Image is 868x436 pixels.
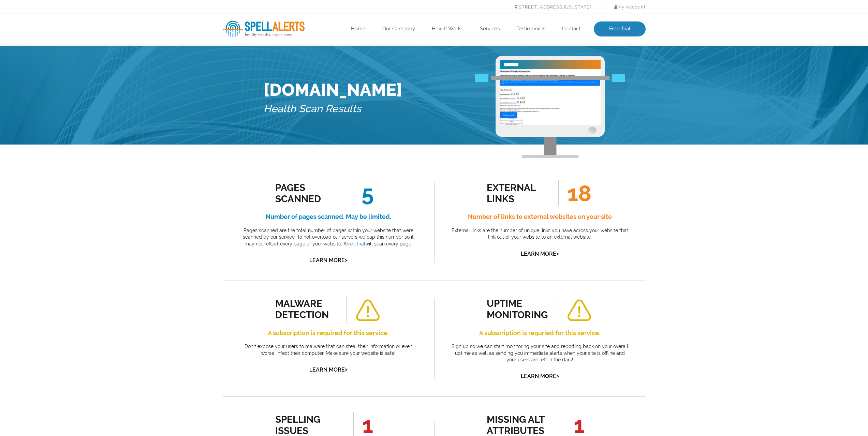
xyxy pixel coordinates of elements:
div: external links [487,182,548,205]
p: Don’t expose your users to malware that can steal their information or even worse, infect their c... [238,343,419,357]
span: 5 [353,180,374,206]
p: External links are the number of unique links you have across your website that link out of your ... [450,227,630,241]
a: Learn More> [309,257,348,264]
img: alert [355,299,380,321]
img: Free Website Analysis [500,69,601,125]
img: alert [567,299,592,321]
a: Learn More> [521,251,559,257]
h4: Number of pages scanned. May be limited. [238,211,419,222]
span: > [556,371,559,381]
h5: Health Scan Results [264,100,402,118]
h4: A subscription is required for this service. [238,328,419,339]
h4: Number of links to external websites on your site [450,211,630,222]
span: 18 [558,180,591,206]
p: Pages scanned are the total number of pages within your website that were scanned by our service.... [238,227,419,247]
a: Learn More> [521,373,559,379]
img: Free Webiste Analysis [475,76,625,85]
div: uptime monitoring [487,298,548,320]
a: Learn More> [309,366,348,373]
div: malware detection [275,298,337,320]
span: > [556,249,559,258]
a: free trial [347,241,365,246]
p: Sign up so we can start monitoring your site and reporting back on your overall uptime as well as... [450,343,630,363]
img: Free Webiste Analysis [496,56,605,158]
span: > [345,255,348,265]
h1: [DOMAIN_NAME] [264,80,402,100]
div: Pages Scanned [275,182,337,205]
h4: A subscription is requried for this service. [450,328,630,339]
span: > [345,365,348,374]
